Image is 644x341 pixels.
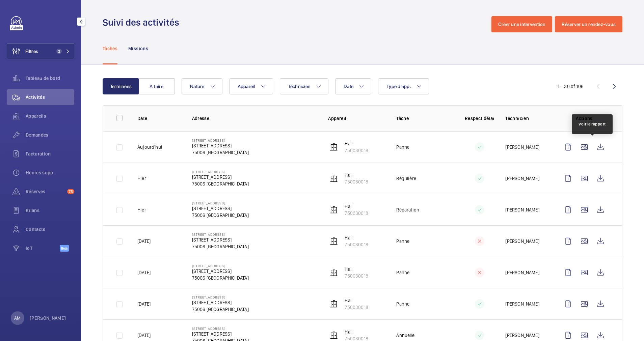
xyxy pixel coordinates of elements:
span: Beta [60,245,69,252]
p: [DATE] [137,332,151,339]
p: Appareil [328,115,385,122]
p: Annuelle [396,332,414,339]
span: Bilans [26,207,74,214]
h1: Suivi des activités [103,16,183,29]
p: Hier [137,175,146,182]
p: [DATE] [137,269,151,276]
p: Hall [345,329,368,335]
p: Respect délai [464,115,494,122]
span: Facturation [26,150,74,157]
p: Panne [396,269,409,276]
p: 750030018 [345,210,368,217]
p: Hall [345,234,368,241]
p: 75006 [GEOGRAPHIC_DATA] [192,275,249,281]
p: [PERSON_NAME] [505,269,539,276]
p: 750030018 [345,304,368,311]
span: Type d'app. [386,84,411,89]
p: 750030018 [345,273,368,279]
button: Nature [182,78,222,94]
p: 75006 [GEOGRAPHIC_DATA] [192,180,249,187]
p: Technicien [505,115,549,122]
button: Filtres2 [7,43,74,59]
button: Appareil [229,78,273,94]
span: Filtres [25,48,38,55]
button: À faire [138,78,175,94]
img: elevator.svg [330,174,338,182]
p: Hall [345,203,368,210]
p: Réparation [396,206,419,213]
p: [STREET_ADDRESS] [192,326,249,331]
span: Demandes [26,132,74,138]
span: Technicien [288,84,311,89]
p: 750030018 [345,147,368,154]
img: elevator.svg [330,331,338,339]
span: Activités [26,94,74,101]
p: Tâches [103,45,117,52]
p: 75006 [GEOGRAPHIC_DATA] [192,306,249,313]
p: [STREET_ADDRESS] [192,142,249,149]
img: elevator.svg [330,268,338,277]
img: elevator.svg [330,237,338,245]
p: Hall [345,140,368,147]
span: Nature [190,84,205,89]
p: Actions [560,115,609,122]
p: Panne [396,144,409,150]
img: elevator.svg [330,143,338,151]
span: Tableau de bord [26,75,74,82]
img: elevator.svg [330,300,338,308]
p: Hier [137,206,146,213]
img: elevator.svg [330,206,338,214]
p: [DATE] [137,238,151,245]
p: [STREET_ADDRESS] [192,331,249,337]
p: [STREET_ADDRESS] [192,201,249,205]
p: [PERSON_NAME] [505,144,539,150]
p: [STREET_ADDRESS] [192,138,249,142]
p: Date [137,115,181,122]
p: [DATE] [137,301,151,307]
button: Réserver un rendez-vous [555,16,622,32]
p: Panne [396,238,409,245]
p: 75006 [GEOGRAPHIC_DATA] [192,212,249,219]
span: 75 [67,189,74,194]
p: [STREET_ADDRESS] [192,170,249,174]
p: [PERSON_NAME] [505,206,539,213]
p: [STREET_ADDRESS] [192,295,249,299]
p: Missions [128,45,148,52]
p: Régulière [396,175,416,182]
p: Hall [345,297,368,304]
p: [PERSON_NAME] [505,332,539,339]
span: Heures supp. [26,169,74,176]
p: Hall [345,266,368,273]
p: [PERSON_NAME] [30,315,66,321]
p: [STREET_ADDRESS] [192,232,249,236]
p: [STREET_ADDRESS] [192,236,249,243]
span: Appareil [238,84,255,89]
span: Contacts [26,226,74,233]
span: Date [344,84,353,89]
p: 75006 [GEOGRAPHIC_DATA] [192,243,249,250]
span: Appareils [26,113,74,119]
p: [STREET_ADDRESS] [192,174,249,180]
p: Aujourd'hui [137,144,162,150]
p: Adresse [192,115,318,122]
button: Date [335,78,371,94]
button: Terminées [103,78,139,94]
span: Réserves [26,188,64,195]
div: Voir le rapport [579,121,606,127]
p: Tâche [396,115,454,122]
p: [PERSON_NAME] [505,301,539,307]
p: [PERSON_NAME] [505,238,539,245]
button: Créer une intervention [491,16,553,32]
button: Technicien [280,78,329,94]
p: [STREET_ADDRESS] [192,205,249,212]
p: 750030018 [345,241,368,248]
p: Panne [396,301,409,307]
span: IoT [26,245,60,252]
p: [PERSON_NAME] [505,175,539,182]
p: [STREET_ADDRESS] [192,268,249,275]
p: [STREET_ADDRESS] [192,264,249,268]
button: Type d'app. [378,78,429,94]
p: AM [14,315,21,321]
p: 75006 [GEOGRAPHIC_DATA] [192,149,249,156]
p: 750030018 [345,178,368,185]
